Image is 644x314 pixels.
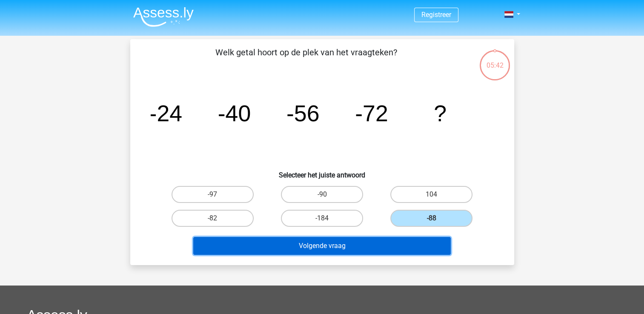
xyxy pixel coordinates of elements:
tspan: -24 [149,100,182,126]
tspan: -72 [355,100,388,126]
img: Assessly [133,7,194,27]
h6: Selecteer het juiste antwoord [144,164,501,179]
button: Volgende vraag [193,237,451,255]
label: 104 [390,186,472,203]
label: -97 [172,186,254,203]
p: Welk getal hoort op de plek van het vraagteken? [144,46,469,71]
tspan: ? [434,100,447,126]
label: -82 [172,210,254,227]
label: -90 [281,186,363,203]
label: -88 [390,210,472,227]
tspan: -40 [218,100,251,126]
a: Registreer [421,11,451,19]
label: -184 [281,210,363,227]
tspan: -56 [286,100,319,126]
div: 05:42 [479,49,511,71]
